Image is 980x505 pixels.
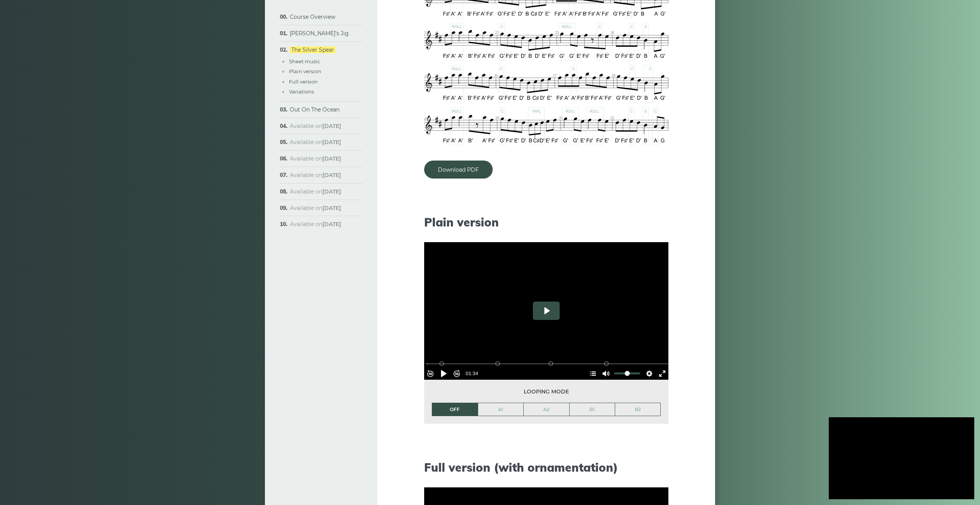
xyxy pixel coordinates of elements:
a: Course Overview [290,13,335,20]
span: Available on [290,123,341,130]
strong: [DATE] [322,221,341,228]
strong: [DATE] [322,155,341,162]
a: [PERSON_NAME]’s Jig [290,30,349,37]
span: Available on [290,155,341,162]
a: A1 [478,403,524,416]
strong: [DATE] [322,188,341,195]
a: Download PDF [424,161,493,179]
span: Available on [290,172,341,179]
strong: [DATE] [322,123,341,130]
strong: [DATE] [322,205,341,212]
a: Out On The Ocean [290,106,340,113]
a: B1 [570,403,615,416]
span: Looping mode [432,387,661,396]
a: Sheet music [289,58,320,64]
span: Available on [290,221,341,228]
h2: Full version (with ornamentation) [424,461,668,474]
a: The Silver Spear [290,46,336,53]
a: Full version [289,79,318,85]
span: Available on [290,139,341,146]
a: Plain version [289,68,321,74]
strong: [DATE] [322,172,341,179]
strong: [DATE] [322,139,341,146]
h2: Plain version [424,215,668,229]
a: Variations [289,89,314,95]
a: A2 [524,403,569,416]
a: B2 [615,403,660,416]
span: Available on [290,188,341,195]
span: Available on [290,205,341,212]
